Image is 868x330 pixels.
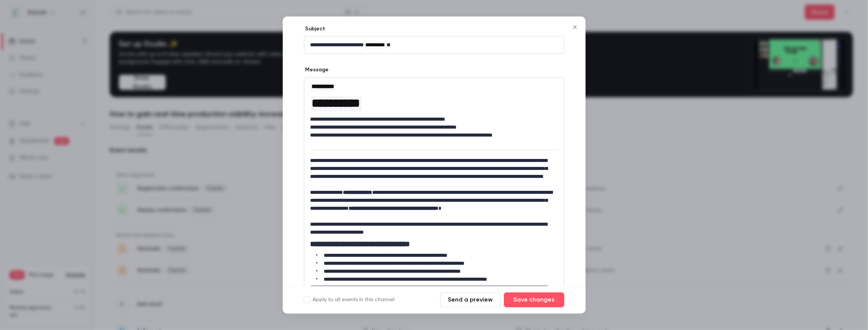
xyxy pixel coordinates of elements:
[304,25,326,33] label: Subject
[440,292,501,308] button: Send a preview
[504,292,564,308] button: Save changes
[304,77,564,320] div: editor
[304,66,329,74] label: Message
[567,20,583,35] button: Close
[304,36,564,53] div: editor
[304,296,395,304] label: Apply to all events in this channel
